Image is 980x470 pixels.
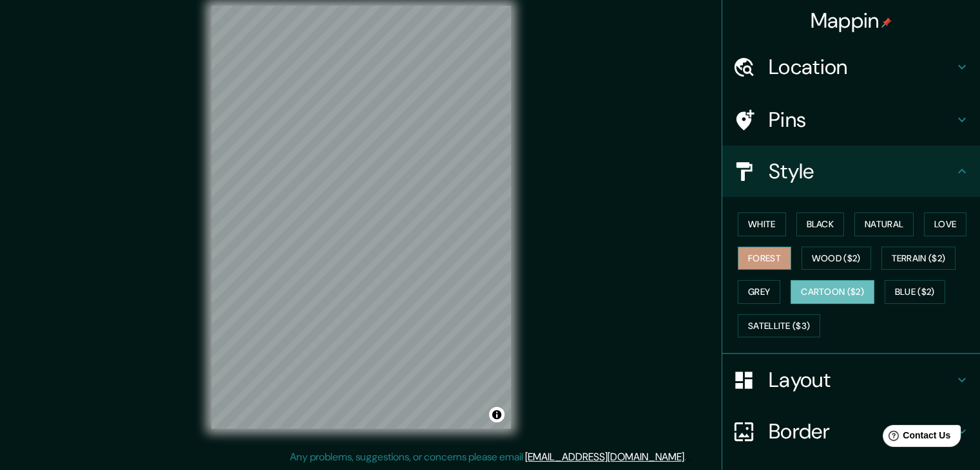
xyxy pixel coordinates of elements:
h4: Layout [769,367,954,393]
h4: Mappin [811,8,892,33]
button: Blue ($2) [885,280,945,304]
p: Any problems, suggestions, or concerns please email . [290,449,686,465]
h4: Location [769,54,954,80]
div: Pins [722,94,980,146]
h4: Border [769,418,954,444]
img: pin-icon.png [881,17,892,28]
button: Satellite ($3) [738,314,820,338]
canvas: Map [211,6,511,429]
button: Grey [738,280,780,304]
h4: Style [769,158,954,184]
div: . [688,449,691,465]
h4: Pins [769,107,954,133]
div: Location [722,41,980,93]
div: Style [722,146,980,197]
button: Terrain ($2) [881,247,956,270]
button: Cartoon ($2) [791,280,874,304]
button: Love [924,212,966,236]
a: [EMAIL_ADDRESS][DOMAIN_NAME] [525,450,684,464]
button: Natural [854,212,914,236]
div: Layout [722,354,980,406]
button: White [738,212,786,236]
button: Wood ($2) [802,247,871,270]
div: Border [722,406,980,457]
button: Toggle attribution [489,407,504,422]
button: Black [796,212,845,236]
button: Forest [738,247,791,270]
div: . [686,449,688,465]
iframe: Help widget launcher [865,420,966,456]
